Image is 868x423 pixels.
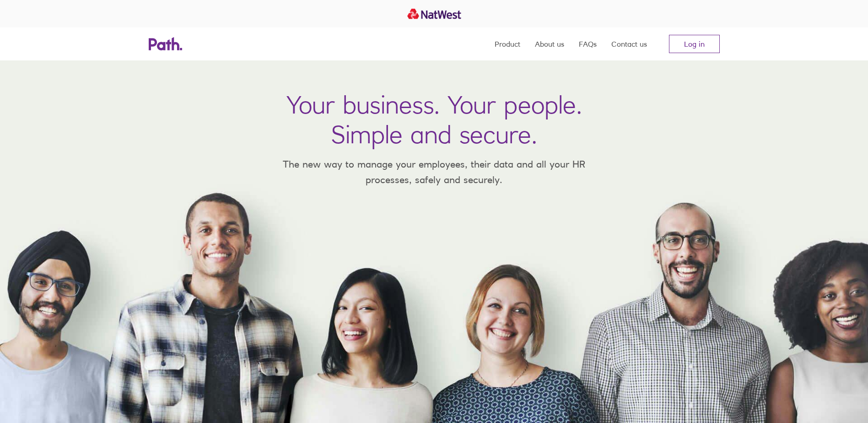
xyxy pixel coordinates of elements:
[270,157,599,187] p: The new way to manage your employees, their data and all your HR processes, safely and securely.
[535,27,564,60] a: About us
[611,27,647,60] a: Contact us
[286,90,582,149] h1: Your business. Your people. Simple and secure.
[495,27,520,60] a: Product
[669,35,720,53] a: Log in
[579,27,597,60] a: FAQs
